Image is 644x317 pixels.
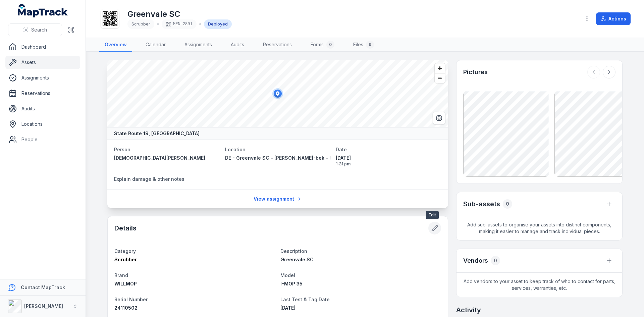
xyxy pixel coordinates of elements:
[127,9,232,19] h1: Greenvale SC
[21,284,65,290] strong: Contact MapTrack
[131,21,150,27] span: Scrubber
[114,130,200,137] strong: State Route 19, [GEOGRAPHIC_DATA]
[463,199,500,209] h2: Sub-assets
[107,60,448,127] canvas: Map
[5,71,80,85] a: Assignments
[336,161,441,167] span: 1:31 pm
[5,40,80,54] a: Dashboard
[435,73,445,83] button: Zoom out
[225,38,250,52] a: Audits
[114,223,137,233] h2: Details
[336,147,347,152] span: Date
[5,117,80,131] a: Locations
[31,27,47,33] span: Search
[179,38,217,52] a: Assignments
[280,248,307,254] span: Description
[114,248,136,254] span: Category
[140,38,171,52] a: Calendar
[503,199,512,209] div: 0
[114,147,130,152] span: Person
[280,257,314,262] span: Greenvale SC
[457,216,622,240] span: Add sub-assets to organise your assets into distinct components, making it easier to manage and t...
[280,305,296,311] span: [DATE]
[280,297,330,302] span: Last Test & Tag Date
[114,155,220,161] a: [DEMOGRAPHIC_DATA][PERSON_NAME]
[18,4,68,17] a: MapTrack
[5,87,80,100] a: Reservations
[225,155,331,161] a: DE - Greenvale SC - [PERSON_NAME]-bek - 89298
[5,102,80,115] a: Audits
[114,176,184,182] span: Explain damage & other notes
[305,38,340,52] a: Forms0
[5,56,80,69] a: Assets
[114,272,128,278] span: Brand
[435,63,445,73] button: Zoom in
[249,193,307,205] a: View assignment
[114,297,148,302] span: Serial Number
[99,38,132,52] a: Overview
[596,12,631,25] button: Actions
[8,23,62,36] button: Search
[348,38,379,52] a: Files9
[280,305,296,311] time: 8/5/25, 11:25:00 AM
[114,281,137,286] span: WILLMOP
[114,257,137,262] span: Scrubber
[114,305,138,311] span: 24110502
[491,256,500,265] div: 0
[433,112,445,124] button: Switch to Satellite View
[463,256,488,265] h3: Vendors
[258,38,297,52] a: Reservations
[326,41,334,49] div: 0
[280,272,295,278] span: Model
[456,305,481,315] h2: Activity
[366,41,374,49] div: 9
[336,155,441,161] span: [DATE]
[426,211,439,219] span: Edit
[280,281,303,286] span: I-MOP 35
[5,133,80,146] a: People
[463,67,488,77] h3: Pictures
[24,303,63,309] strong: [PERSON_NAME]
[162,19,197,29] div: MEN-2891
[225,155,346,161] span: DE - Greenvale SC - [PERSON_NAME]-bek - 89298
[204,19,232,29] div: Deployed
[336,155,441,167] time: 4/3/2025, 1:31:32 PM
[225,147,246,152] span: Location
[457,273,622,297] span: Add vendors to your asset to keep track of who to contact for parts, services, warranties, etc.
